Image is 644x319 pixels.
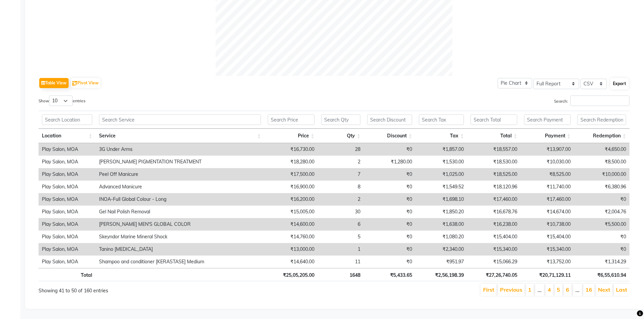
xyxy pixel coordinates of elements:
td: ₹15,404.00 [467,231,521,243]
th: Payment: activate to sort column ascending [521,129,574,143]
td: [PERSON_NAME] PIGMENTATION TREATMENT [96,156,264,168]
td: ₹0 [364,243,415,256]
td: Gel Nail Polish Removal [96,206,264,218]
td: ₹11,740.00 [521,181,574,193]
td: Play Salon, MOA [39,143,96,156]
td: ₹0 [364,193,415,206]
td: ₹1,530.00 [415,156,467,168]
input: Search Payment [524,114,571,125]
td: ₹15,340.00 [467,243,521,256]
td: 2 [318,193,364,206]
td: 3G Under Arms [96,143,264,156]
td: ₹13,000.00 [264,243,318,256]
a: Last [616,286,627,293]
td: ₹14,640.00 [264,256,318,268]
td: ₹0 [364,181,415,193]
td: ₹0 [364,218,415,231]
td: ₹1,314.29 [574,256,629,268]
td: ₹1,025.00 [415,168,467,181]
input: Search Discount [367,114,412,125]
select: Showentries [49,96,73,106]
td: ₹0 [364,231,415,243]
td: INOA-Full Global Colour - Long [96,193,264,206]
th: ₹25,05,205.00 [264,268,318,281]
td: ₹15,404.00 [521,231,574,243]
td: Peel Off Manicure [96,168,264,181]
td: ₹6,380.96 [574,181,629,193]
td: 5 [318,231,364,243]
td: 11 [318,256,364,268]
td: ₹14,760.00 [264,231,318,243]
th: Redemption: activate to sort column ascending [574,129,629,143]
td: ₹18,280.00 [264,156,318,168]
td: ₹18,120.96 [467,181,521,193]
td: ₹16,238.00 [467,218,521,231]
td: 2 [318,156,364,168]
td: Play Salon, MOA [39,168,96,181]
td: ₹5,500.00 [574,218,629,231]
td: ₹1,080.20 [415,231,467,243]
label: Search: [554,96,629,106]
td: ₹8,500.00 [574,156,629,168]
td: Shampoo and conditioner [KERASTASE] Medium [96,256,264,268]
th: Discount: activate to sort column ascending [364,129,415,143]
th: 1648 [318,268,364,281]
input: Search Price [268,114,314,125]
div: Showing 41 to 50 of 160 entries [39,283,279,294]
td: ₹17,500.00 [264,168,318,181]
a: 4 [548,286,551,293]
td: ₹0 [364,256,415,268]
button: Pivot View [71,78,100,88]
input: Search Qty [321,114,360,125]
td: ₹0 [364,168,415,181]
td: ₹18,530.00 [467,156,521,168]
th: Tax: activate to sort column ascending [415,129,467,143]
td: ₹10,030.00 [521,156,574,168]
a: Previous [500,286,522,293]
td: ₹1,850.20 [415,206,467,218]
td: ₹1,698.10 [415,193,467,206]
td: ₹13,907.00 [521,143,574,156]
td: ₹4,650.00 [574,143,629,156]
td: ₹0 [574,231,629,243]
th: ₹5,433.65 [364,268,415,281]
th: Qty: activate to sort column ascending [318,129,364,143]
td: ₹17,460.00 [467,193,521,206]
td: Tanino [MEDICAL_DATA] [96,243,264,256]
td: [PERSON_NAME] MEN'S GLOBAL COLOR [96,218,264,231]
a: 16 [586,286,592,293]
td: ₹1,280.00 [364,156,415,168]
td: ₹0 [364,143,415,156]
td: ₹18,557.00 [467,143,521,156]
td: ₹1,857.00 [415,143,467,156]
label: Show entries [39,96,86,106]
td: Advanced Manicure [96,181,264,193]
td: 1 [318,243,364,256]
td: Skeyndor Marine Mineral Shock [96,231,264,243]
td: ₹15,340.00 [521,243,574,256]
img: pivot.png [72,81,77,86]
td: ₹13,752.00 [521,256,574,268]
input: Search Service [99,114,261,125]
input: Search: [570,96,629,106]
a: First [483,286,494,293]
td: ₹1,549.52 [415,181,467,193]
td: ₹16,678.76 [467,206,521,218]
td: ₹18,525.00 [467,168,521,181]
td: ₹10,738.00 [521,218,574,231]
th: ₹2,56,198.39 [415,268,467,281]
td: ₹1,638.00 [415,218,467,231]
a: 1 [528,286,531,293]
td: ₹0 [364,206,415,218]
th: ₹27,26,740.05 [467,268,521,281]
a: 6 [566,286,569,293]
th: ₹6,55,610.94 [574,268,629,281]
td: 6 [318,218,364,231]
td: 30 [318,206,364,218]
button: Table View [39,78,69,88]
td: ₹951.97 [415,256,467,268]
td: ₹8,525.00 [521,168,574,181]
input: Search Location [42,114,92,125]
td: ₹2,004.76 [574,206,629,218]
th: Price: activate to sort column ascending [264,129,318,143]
